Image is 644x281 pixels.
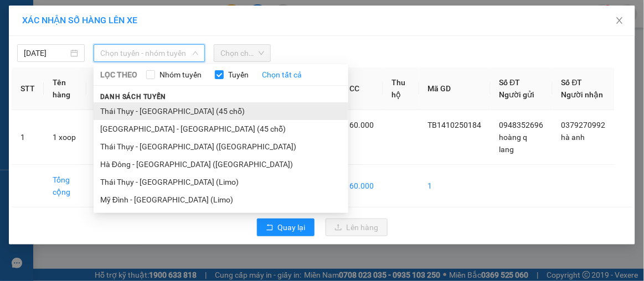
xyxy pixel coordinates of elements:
th: STT [12,67,44,110]
span: Nhóm tuyến [155,69,206,81]
th: SL [86,67,113,110]
td: 1 xoop [44,110,86,165]
span: Tuyến [224,69,253,81]
span: Số ĐT [561,78,583,87]
li: Thái Thụy - [GEOGRAPHIC_DATA] (Limo) [94,173,348,191]
span: Người nhận [561,90,604,99]
span: 60.000 [350,121,374,129]
input: 13/10/2025 [24,47,68,59]
span: XÁC NHẬN SỐ HÀNG LÊN XE [22,15,137,25]
span: down [192,50,199,56]
span: 0379270992 [561,121,606,129]
button: uploadLên hàng [326,218,388,236]
th: CC [341,67,383,110]
li: Thái Thụy - [GEOGRAPHIC_DATA] (45 chỗ) [94,102,348,120]
li: [GEOGRAPHIC_DATA] - [GEOGRAPHIC_DATA] (45 chỗ) [94,120,348,138]
th: Mã GD [419,67,491,110]
span: 0948352696 [92,28,142,38]
th: Tên hàng [44,67,86,110]
span: Người gửi [499,90,535,99]
button: Close [604,6,635,37]
li: Mỹ Đình - [GEOGRAPHIC_DATA] (Limo) [94,191,348,209]
span: Số ĐT [499,78,521,87]
li: Hà Đông - [GEOGRAPHIC_DATA] ([GEOGRAPHIC_DATA]) [94,155,348,173]
span: close [615,16,624,25]
span: 0948352696 [499,121,544,129]
span: 19009397 [86,16,119,24]
span: Danh sách tuyến [94,92,173,102]
span: hà anh [561,133,585,142]
strong: HOTLINE : [47,16,84,24]
span: Chọn tuyến - nhóm tuyến [100,45,198,61]
span: hoàng q lang [499,133,528,154]
span: Chọn chuyến [220,45,264,61]
span: LỌC THEO [100,69,137,81]
span: Gửi [8,40,20,49]
span: 0379270992 [68,66,117,75]
td: 1 [419,165,491,207]
span: rollback [266,223,274,232]
strong: CÔNG TY VẬN TẢI ĐỨC TRƯỞNG [24,6,143,14]
span: hoàng q lang - [32,28,142,38]
td: 60.000 [341,165,383,207]
th: Thu hộ [383,67,419,110]
span: Quay lại [278,221,306,233]
td: Tổng cộng [44,165,86,207]
span: hà anh - [34,66,117,75]
span: 120 [PERSON_NAME] [32,77,109,86]
span: VP Diêm Điền - [32,40,141,60]
button: rollbackQuay lại [257,218,315,236]
a: Chọn tất cả [262,69,302,81]
li: Thái Thụy - [GEOGRAPHIC_DATA] ([GEOGRAPHIC_DATA]) [94,138,348,155]
td: 1 [12,110,44,165]
span: Nhận [8,77,26,85]
span: TB1410250184 [428,121,482,129]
